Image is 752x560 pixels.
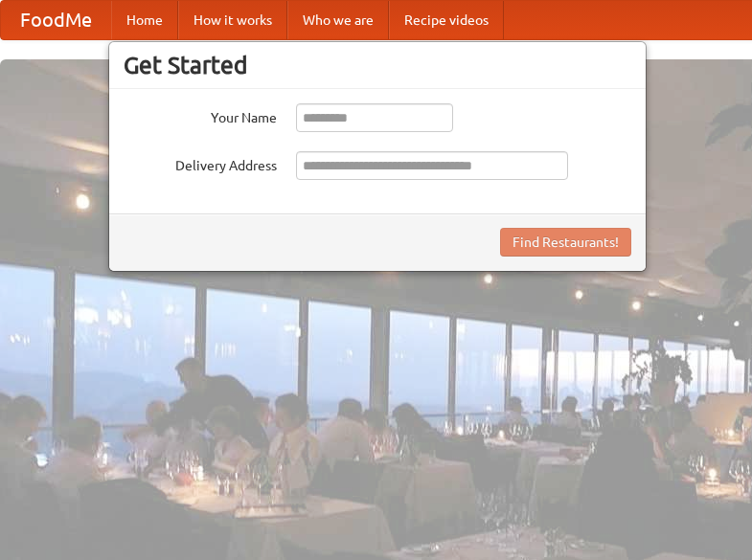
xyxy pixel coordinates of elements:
[389,1,504,39] a: Recipe videos
[287,1,389,39] a: Who we are
[124,51,631,79] h3: Get Started
[178,1,287,39] a: How it works
[500,228,631,257] button: Find Restaurants!
[124,151,277,175] label: Delivery Address
[1,1,111,39] a: FoodMe
[111,1,178,39] a: Home
[124,103,277,127] label: Your Name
